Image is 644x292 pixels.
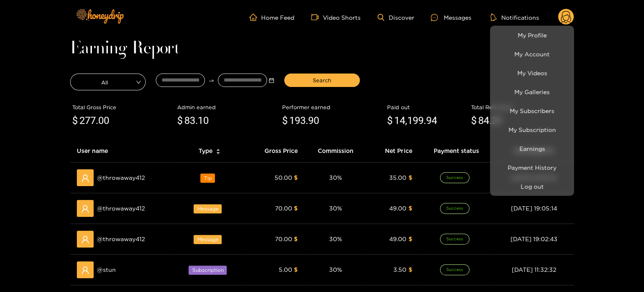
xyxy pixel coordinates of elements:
[492,28,572,42] a: My Profile
[492,141,572,156] a: Earnings
[492,66,572,80] a: My Videos
[492,47,572,61] a: My Account
[492,160,572,175] a: Payment History
[492,122,572,137] a: My Subscription
[492,84,572,99] a: My Galleries
[492,179,572,194] button: Log out
[492,103,572,118] a: My Subscribers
